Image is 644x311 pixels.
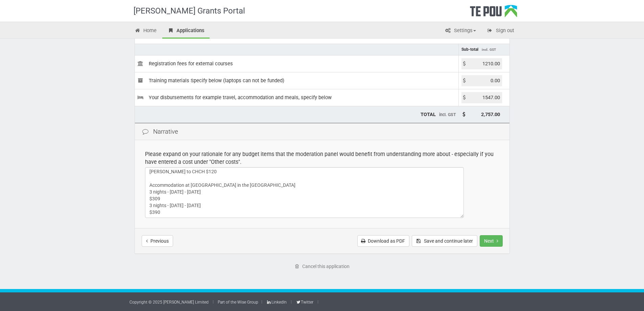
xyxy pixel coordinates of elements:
[145,150,499,166] div: Please expand on your rationale for any budget items that the moderation panel would benefit from...
[135,89,459,106] td: Your disbursements for example travel, accommodation and meals, specify below
[129,300,209,305] a: Copyright © 2025 [PERSON_NAME] Limited
[459,44,509,55] td: Sub-total
[412,235,477,247] button: Save and continue later
[145,167,464,218] textarea: Travel and Accommodation costs (based on flights and accommodation as advertised online at [DATE]...
[439,112,456,117] span: incl. GST
[135,123,509,140] div: Narrative
[129,24,162,39] a: Home
[162,24,210,39] a: Applications
[480,235,503,247] button: Next step
[482,48,496,51] span: incl. GST
[135,55,459,72] td: Registration fees for external courses
[266,300,287,305] a: LinkedIn
[357,235,409,247] a: Download as PDF
[440,24,481,39] a: Settings
[142,235,173,247] button: Previous step
[290,261,354,272] a: Cancel this application
[135,106,459,123] td: TOTAL
[482,24,519,39] a: Sign out
[218,300,258,305] a: Part of the Wise Group
[296,300,313,305] a: Twitter
[470,5,517,22] div: Te Pou Logo
[135,72,459,89] td: Training materials Specify below (laptops can not be funded)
